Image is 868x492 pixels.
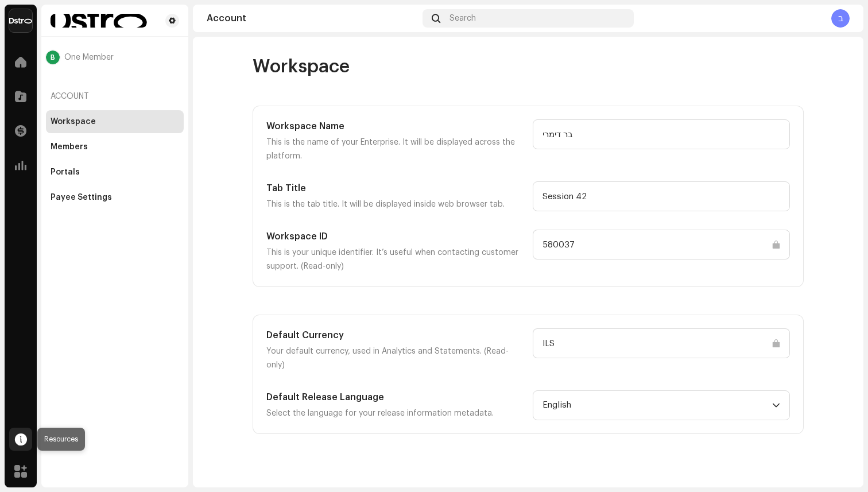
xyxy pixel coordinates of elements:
[266,230,524,243] h5: Workspace ID
[831,9,850,28] div: ב
[51,193,112,202] div: Payee Settings
[266,390,524,404] h5: Default Release Language
[51,168,80,177] div: Portals
[46,161,184,184] re-m-nav-item: Portals
[533,328,790,358] input: Type something...
[266,328,524,342] h5: Default Currency
[533,181,790,211] input: Type something...
[46,83,184,110] re-a-nav-header: Account
[46,135,184,158] re-m-nav-item: Members
[266,197,524,211] p: This is the tab title. It will be displayed inside web browser tab.
[266,119,524,133] h5: Workspace Name
[51,14,147,28] img: 337b0658-c9ae-462c-ae88-222994b868a4
[207,14,418,23] div: Account
[64,53,114,62] span: One Member
[46,51,60,64] div: B
[772,391,780,420] div: dropdown trigger
[266,344,524,372] p: Your default currency, used in Analytics and Statements. (Read-only)
[266,246,524,273] p: This is your unique identifier. It’s useful when contacting customer support. (Read-only)
[46,110,184,133] re-m-nav-item: Workspace
[533,119,790,149] input: Type something...
[533,230,790,259] input: Type something...
[266,181,524,195] h5: Tab Title
[542,391,772,420] span: English
[266,406,524,420] p: Select the language for your release information metadata.
[51,142,88,152] div: Members
[9,9,32,32] img: a754eb8e-f922-4056-8001-d1d15cdf72ef
[449,14,476,23] span: Search
[266,135,524,163] p: This is the name of your Enterprise. It will be displayed across the platform.
[46,186,184,209] re-m-nav-item: Payee Settings
[253,55,350,78] span: Workspace
[51,117,96,126] div: Workspace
